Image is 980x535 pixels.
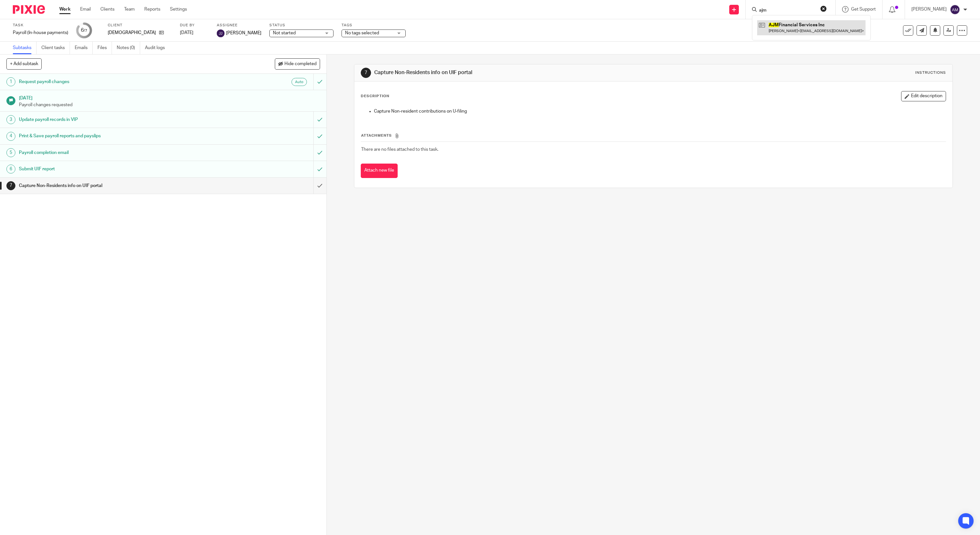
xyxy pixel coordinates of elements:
[284,62,317,67] span: Hide completed
[100,6,114,13] a: Clients
[6,181,15,190] div: 7
[226,30,261,36] span: [PERSON_NAME]
[144,6,160,13] a: Reports
[6,165,15,174] div: 6
[80,6,91,13] a: Email
[13,30,68,36] div: Payroll (In-house payments)
[915,70,946,75] div: Instructions
[950,4,960,15] img: svg%3E
[19,102,320,108] p: Payroll changes requested
[361,134,392,137] span: Attachments
[851,7,876,12] span: Get Support
[13,42,37,54] a: Subtasks
[758,8,816,13] input: Search
[6,58,42,69] button: + Add subtask
[6,148,15,157] div: 5
[19,148,211,157] h1: Payroll completion email
[275,58,320,69] button: Hide completed
[84,29,87,32] small: /7
[108,23,172,28] label: Client
[374,69,667,76] h1: Capture Non-Residents info on UIF portal
[108,30,156,36] p: [DEMOGRAPHIC_DATA]
[345,31,379,35] span: No tags selected
[273,31,296,35] span: Not started
[75,42,93,54] a: Emails
[911,6,947,13] p: [PERSON_NAME]
[6,115,15,124] div: 3
[97,42,112,54] a: Files
[180,23,209,28] label: Due by
[901,91,946,101] button: Edit description
[361,164,398,178] button: Attach new file
[59,6,71,13] a: Work
[81,27,87,34] div: 6
[820,5,827,12] button: Clear
[19,131,211,141] h1: Print & Save payroll reports and payslips
[374,108,946,115] p: Capture Non-resident contributions on U-filing
[19,181,211,191] h1: Capture Non-Residents info on UIF portal
[19,115,211,124] h1: Update payroll records in VIP
[291,78,307,86] div: Auto
[269,23,334,28] label: Status
[170,6,187,13] a: Settings
[19,93,320,101] h1: [DATE]
[342,23,406,28] label: Tags
[361,147,438,152] span: There are no files attached to this task.
[124,6,135,13] a: Team
[180,30,193,35] span: [DATE]
[217,30,224,37] img: svg%3E
[13,5,45,14] img: Pixie
[6,77,15,86] div: 1
[145,42,170,54] a: Audit logs
[361,68,371,78] div: 7
[117,42,140,54] a: Notes (0)
[13,23,68,28] label: Task
[361,94,389,99] p: Description
[19,77,211,87] h1: Request payroll changes
[19,164,211,174] h1: Submit UIF report
[6,132,15,141] div: 4
[41,42,70,54] a: Client tasks
[217,23,261,28] label: Assignee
